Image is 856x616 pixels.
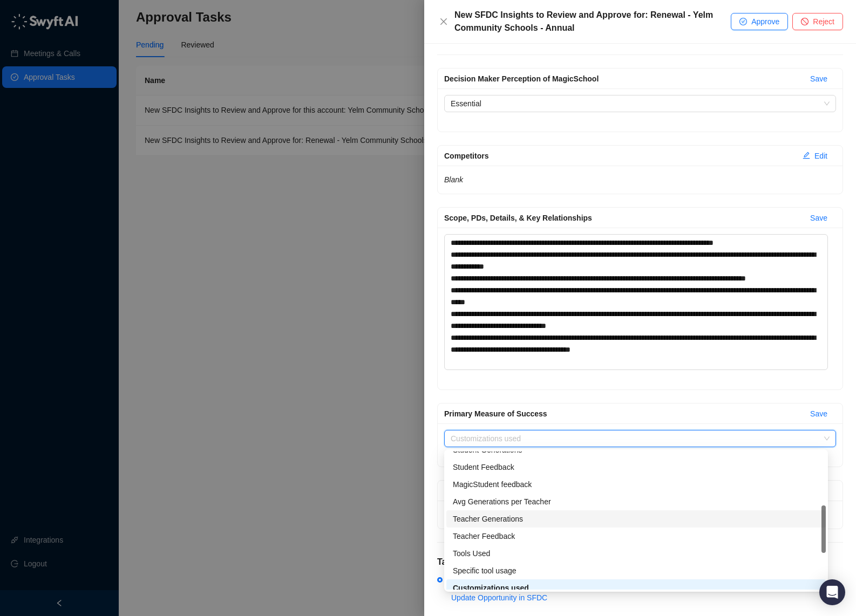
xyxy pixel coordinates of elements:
div: Avg Generations per Teacher [453,496,819,508]
a: Update Opportunity in SFDC [451,593,547,602]
span: Save [810,73,827,85]
span: stop [801,18,809,25]
button: Reject [792,13,843,30]
span: Save [810,408,827,420]
span: Reject [813,16,834,28]
span: Essential [451,95,830,112]
div: Customizations used [446,579,826,597]
div: Student Feedback [446,458,826,476]
div: Scope, PDs, Details, & Key Relationships [444,212,801,224]
div: Specific tool usage [446,562,826,579]
div: Teacher Feedback [446,528,826,545]
div: Decision Maker Perception of MagicSchool [444,73,801,85]
button: Edit [794,147,836,165]
textarea: Decision Maker Perception of MagicSchool Scope, PDs, Details, & Key Relationships Primary Measure... [444,234,828,370]
div: Teacher Generations [446,510,826,528]
div: MagicStudent feedback [446,476,826,493]
button: Close [437,15,450,28]
span: Approve [751,16,779,28]
div: Customizations used [453,582,819,594]
div: Teacher Feedback [453,530,819,542]
button: Approve [731,13,788,30]
span: close [439,17,448,26]
div: Primary Measure of Success [444,408,801,420]
span: Save [810,212,827,224]
button: Save [801,70,836,87]
span: check-circle [739,18,747,25]
div: Avg Generations per Teacher [446,493,826,510]
div: Tools Used [446,545,826,562]
span: edit [803,152,810,159]
button: Save [801,209,836,227]
em: Blank [444,175,463,184]
div: Tools Used [453,547,819,559]
div: MagicStudent feedback [453,478,819,490]
button: Save [801,405,836,422]
div: Specific tool usage [453,565,819,577]
span: Customizations used [451,430,830,447]
span: Edit [814,150,827,162]
div: New SFDC Insights to Review and Approve for: Renewal - Yelm Community Schools - Annual [454,9,731,35]
div: Open Intercom Messenger [819,579,845,605]
h5: Task History [437,556,843,569]
div: Teacher Generations [453,513,819,525]
div: Competitors [444,150,794,162]
div: Student Feedback [453,461,819,473]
